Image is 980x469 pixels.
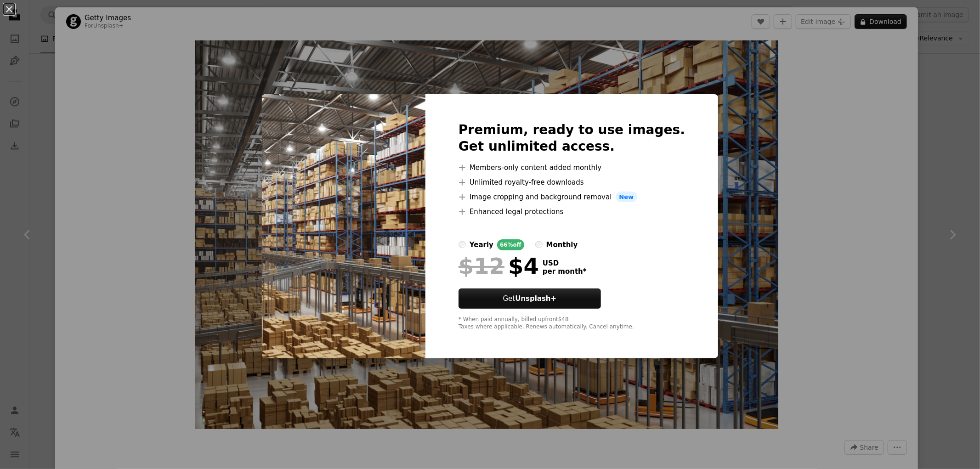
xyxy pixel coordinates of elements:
[459,288,601,309] button: GetUnsplash+
[459,254,539,278] div: $4
[459,192,685,203] li: Image cropping and background removal
[543,259,587,267] span: USD
[497,239,524,250] div: 66% off
[515,294,556,303] strong: Unsplash+
[535,241,543,249] input: monthly
[543,267,587,276] span: per month *
[546,239,578,250] div: monthly
[616,192,638,203] span: New
[459,162,685,173] li: Members-only content added monthly
[459,122,685,155] h2: Premium, ready to use images. Get unlimited access.
[262,94,425,359] img: premium_photo-1733266897023-8ef16ad9350a
[459,316,685,331] div: * When paid annually, billed upfront $48 Taxes where applicable. Renews automatically. Cancel any...
[459,206,685,217] li: Enhanced legal protections
[459,177,685,188] li: Unlimited royalty-free downloads
[459,254,504,278] span: $12
[459,241,466,249] input: yearly66%off
[470,239,493,250] div: yearly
